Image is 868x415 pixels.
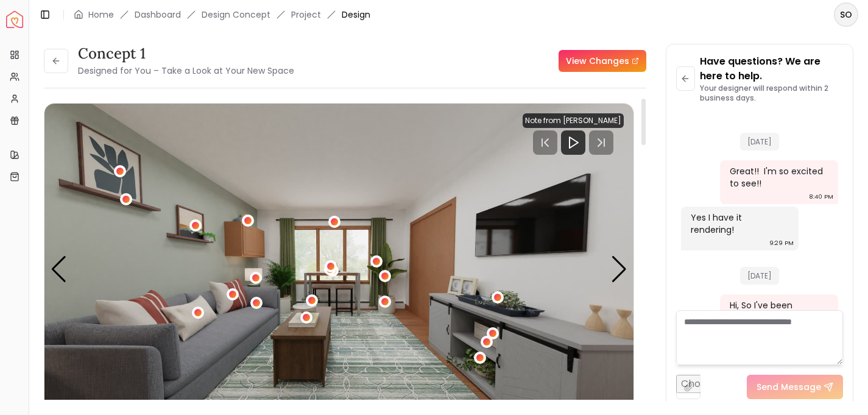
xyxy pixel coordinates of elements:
[202,9,270,21] li: Design Concept
[78,65,294,77] small: Designed for You – Take a Look at Your New Space
[730,165,826,190] div: Great!! I'm so excited to see!!
[74,9,370,21] nav: breadcrumb
[769,237,794,249] div: 9:29 PM
[611,256,627,283] div: Next slide
[691,211,787,236] div: Yes I have it rendering!
[88,9,114,21] a: Home
[291,9,321,21] a: Project
[78,44,294,63] h3: concept 1
[6,11,23,28] img: Spacejoy Logo
[6,11,23,28] a: Spacejoy
[135,9,181,21] a: Dashboard
[809,191,833,203] div: 8:40 PM
[559,50,646,72] a: View Changes
[700,83,843,103] p: Your designer will respond within 2 business days.
[740,267,779,285] span: [DATE]
[700,54,843,83] p: Have questions? We are here to help.
[740,133,779,151] span: [DATE]
[566,135,580,150] svg: Play
[51,256,67,283] div: Previous slide
[835,4,857,26] span: SO
[834,2,858,27] button: SO
[342,9,370,21] span: Design
[523,113,624,128] div: Note from [PERSON_NAME]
